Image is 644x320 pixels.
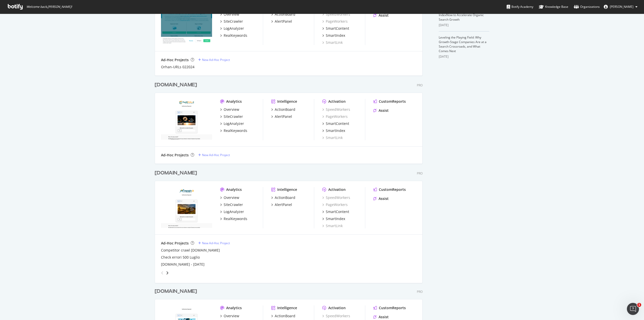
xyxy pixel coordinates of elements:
a: Competitor crawl [DOMAIN_NAME] [161,248,220,253]
div: angle-right [166,270,169,275]
div: ActionBoard [275,313,295,318]
img: segugio.it [161,187,212,228]
a: [DOMAIN_NAME] - [DATE] [161,262,205,267]
a: SiteCrawler [220,202,243,207]
a: SiteCrawler [220,19,243,24]
a: PageWorkers [322,19,348,24]
div: Ad-Hoc Projects [161,57,189,62]
a: SmartLink [322,135,343,140]
div: ActionBoard [275,195,295,200]
a: PageWorkers [322,202,348,207]
a: SmartLink [322,40,343,45]
img: rastreator.com [161,4,212,45]
div: Activation [328,187,346,192]
div: SmartIndex [326,33,345,38]
div: Analytics [226,187,242,192]
div: [DATE] [439,23,489,27]
a: Orhan-URLs 022024 [161,64,194,69]
div: Assist [379,108,389,113]
div: New Ad-Hoc Project [202,153,230,157]
a: SiteCrawler [220,114,243,119]
a: ActionBoard [271,195,295,200]
div: ActionBoard [275,12,295,17]
a: AlertPanel [271,19,292,24]
a: SmartIndex [322,128,345,133]
a: New Ad-Hoc Project [198,153,230,157]
div: CustomReports [379,187,406,192]
div: [DOMAIN_NAME] [155,288,197,295]
div: SiteCrawler [224,202,243,207]
a: Overview [220,195,239,200]
a: SpeedWorkers [322,195,350,200]
div: Overview [224,313,239,318]
a: CustomReports [373,187,406,192]
div: LogAnalyzer [224,26,244,31]
a: ActionBoard [271,107,295,112]
div: New Ad-Hoc Project [202,58,230,62]
a: AlertPanel [271,114,292,119]
div: Overview [224,12,239,17]
div: AlertPanel [275,114,292,119]
a: CustomReports [373,305,406,310]
div: Intelligence [277,99,297,104]
div: Pro [417,83,423,87]
div: Ad-Hoc Projects [161,153,189,158]
div: Organizations [574,4,600,9]
div: SmartIndex [326,128,345,133]
a: Overview [220,12,239,17]
a: SpeedWorkers [322,12,350,17]
div: Assist [379,196,389,201]
a: Why Mid-Sized Brands Should Use IndexNow to Accelerate Organic Search Growth [439,8,487,22]
img: prestitionline.it [161,99,212,140]
div: Assist [379,13,389,18]
a: Leveling the Playing Field: Why Growth-Stage Companies Are at a Search Crossroads, and What Comes... [439,35,487,53]
div: RealKeywords [224,216,247,221]
a: RealKeywords [220,216,247,221]
a: SmartLink [322,223,343,228]
div: SmartIndex [326,216,345,221]
a: SmartIndex [322,33,345,38]
div: Pro [417,171,423,175]
a: New Ad-Hoc Project [198,58,230,62]
span: Emma Moletto [610,5,633,9]
a: Overview [220,313,239,318]
iframe: Intercom live chat [627,303,639,315]
div: [DOMAIN_NAME] [155,81,197,89]
div: RealKeywords [224,33,247,38]
a: New Ad-Hoc Project [198,241,230,245]
a: [DOMAIN_NAME] [155,81,199,89]
div: Analytics [226,99,242,104]
div: Activation [328,305,346,310]
a: [DOMAIN_NAME] [155,288,199,295]
div: Botify Academy [507,4,533,9]
div: Intelligence [277,305,297,310]
div: SiteCrawler [224,19,243,24]
a: [DOMAIN_NAME] [155,169,199,177]
a: SmartContent [322,26,349,31]
a: LogAnalyzer [220,121,244,126]
a: SpeedWorkers [322,313,350,318]
div: Knowledge Base [539,4,568,9]
div: CustomReports [379,305,406,310]
div: Ad-Hoc Projects [161,241,189,246]
a: ActionBoard [271,313,295,318]
a: Assist [373,196,389,201]
a: SmartContent [322,209,349,214]
div: LogAnalyzer [224,121,244,126]
a: LogAnalyzer [220,26,244,31]
div: Check errori 500 Luglio [161,255,200,260]
div: AlertPanel [275,19,292,24]
div: SiteCrawler [224,114,243,119]
a: Assist [373,108,389,113]
div: RealKeywords [224,128,247,133]
a: LogAnalyzer [220,209,244,214]
a: ActionBoard [271,12,295,17]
